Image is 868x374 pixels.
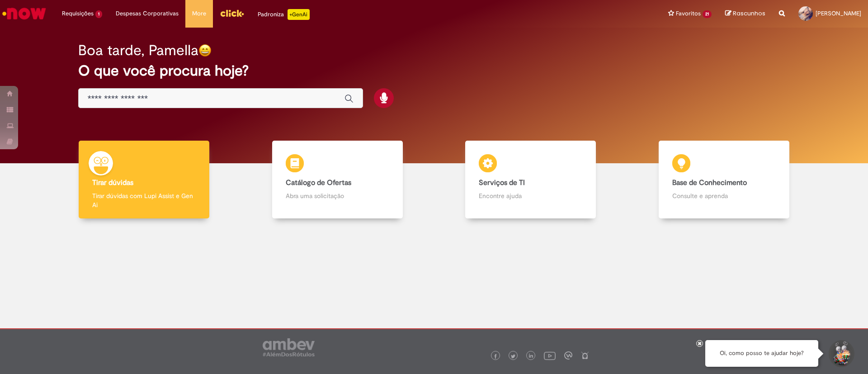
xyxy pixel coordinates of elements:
[479,191,582,200] p: Encontre ajuda
[288,9,310,20] p: +GenAi
[725,9,765,18] a: Rascunhos
[627,141,821,219] a: Base de Conhecimento Consulte e aprenda
[493,354,498,359] img: logo_footer_facebook.png
[676,9,701,18] span: Favoritos
[827,340,854,367] button: Iniciar Conversa de Suporte
[434,141,627,219] a: Serviços de TI Encontre ajuda
[116,9,179,18] span: Despesas Corporativas
[192,9,206,18] span: More
[703,10,712,18] span: 21
[286,191,389,200] p: Abra uma solicitação
[479,178,525,187] b: Serviços de TI
[258,9,310,20] div: Padroniza
[564,351,572,360] img: logo_footer_workplace.png
[733,9,765,18] span: Rascunhos
[263,338,315,356] img: logo_footer_ambev_rotulo_gray.png
[95,10,102,18] span: 1
[581,351,589,360] img: logo_footer_naosei.png
[78,63,790,79] h2: O que você procura hoje?
[47,141,241,219] a: Tirar dúvidas Tirar dúvidas com Lupi Assist e Gen Ai
[62,9,94,18] span: Requisições
[529,354,533,359] img: logo_footer_linkedin.png
[78,43,198,58] h2: Boa tarde, Pamella
[198,44,212,57] img: happy-face.png
[286,178,351,187] b: Catálogo de Ofertas
[220,6,244,20] img: click_logo_yellow_360x200.png
[92,191,196,209] p: Tirar dúvidas com Lupi Assist e Gen Ai
[511,354,515,359] img: logo_footer_twitter.png
[672,191,776,200] p: Consulte e aprenda
[672,178,747,187] b: Base de Conhecimento
[705,340,818,367] div: Oi, como posso te ajudar hoje?
[92,178,133,187] b: Tirar dúvidas
[816,9,861,17] span: [PERSON_NAME]
[544,350,556,361] img: logo_footer_youtube.png
[1,5,47,23] img: ServiceNow
[241,141,434,219] a: Catálogo de Ofertas Abra uma solicitação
